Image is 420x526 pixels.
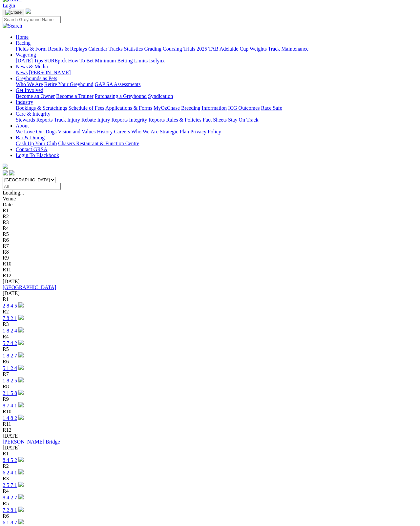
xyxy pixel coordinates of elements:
[3,445,417,451] div: [DATE]
[3,16,61,23] input: Search
[160,129,189,134] a: Strategic Plan
[58,129,95,134] a: Vision and Values
[228,117,258,123] a: Stay On Track
[16,58,417,64] div: Wagering
[203,117,227,123] a: Fact Sheets
[3,340,17,346] a: 5 7 4 2
[16,87,43,93] a: Get Involved
[3,273,417,279] div: R12
[3,463,417,469] div: R2
[3,495,17,500] a: 8 4 2 7
[3,451,417,457] div: R1
[29,70,71,75] a: [PERSON_NAME]
[9,170,14,175] img: twitter.svg
[3,290,417,296] div: [DATE]
[16,105,417,111] div: Industry
[16,46,47,52] a: Fields & Form
[16,135,45,140] a: Bar & Dining
[16,34,29,40] a: Home
[3,457,17,463] a: 8 4 5 2
[16,58,43,63] a: [DATE] Tips
[16,93,417,99] div: Get Involved
[97,117,128,123] a: Injury Reports
[3,296,417,302] div: R1
[129,117,165,123] a: Integrity Reports
[166,117,201,123] a: Rules & Policies
[18,415,24,420] img: play-circle.svg
[3,415,17,421] a: 1 4 8 2
[250,46,267,52] a: Weights
[3,23,22,29] img: Search
[3,214,417,219] div: R2
[190,129,221,134] a: Privacy Policy
[144,46,161,52] a: Grading
[16,52,36,57] a: Wagering
[3,384,417,390] div: R8
[16,40,31,46] a: Racing
[3,371,417,377] div: R7
[16,64,48,69] a: News & Media
[3,328,17,333] a: 1 8 2 4
[16,152,59,158] a: Login To Blackbook
[16,76,57,81] a: Greyhounds as Pets
[16,81,43,87] a: Who We Are
[16,129,417,135] div: About
[95,81,141,87] a: GAP SA Assessments
[54,117,96,123] a: Track Injury Rebate
[18,315,24,320] img: play-circle.svg
[3,513,417,519] div: R6
[3,303,17,309] a: 2 8 4 5
[26,9,31,14] img: logo-grsa-white.png
[3,427,417,433] div: R12
[56,93,94,99] a: Become a Trainer
[16,81,417,87] div: Greyhounds as Pets
[261,105,282,111] a: Race Safe
[18,457,24,462] img: play-circle.svg
[228,105,260,111] a: ICG Outcomes
[44,81,94,87] a: Retire Your Greyhound
[16,70,28,75] a: News
[3,353,17,358] a: 1 8 2 7
[18,390,24,395] img: play-circle.svg
[181,105,227,111] a: Breeding Information
[18,302,24,308] img: play-circle.svg
[131,129,158,134] a: Who We Are
[16,70,417,76] div: News & Media
[114,129,130,134] a: Careers
[3,470,17,475] a: 6 2 4 1
[109,46,123,52] a: Tracks
[18,494,24,499] img: play-circle.svg
[3,359,417,365] div: R6
[3,225,417,231] div: R4
[95,58,148,63] a: Minimum Betting Limits
[3,409,417,415] div: R10
[3,507,17,513] a: 7 2 8 1
[18,340,24,345] img: play-circle.svg
[97,129,113,134] a: History
[3,170,8,175] img: facebook.svg
[3,249,417,255] div: R8
[16,117,417,123] div: Care & Integrity
[3,190,24,195] span: Loading...
[3,196,417,202] div: Venue
[3,255,417,261] div: R9
[3,321,417,327] div: R3
[148,93,173,99] a: Syndication
[154,105,180,111] a: MyOzChase
[3,279,417,285] div: [DATE]
[3,476,417,482] div: R3
[3,208,417,214] div: R1
[3,183,61,190] input: Select date
[3,433,417,439] div: [DATE]
[16,141,417,147] div: Bar & Dining
[88,46,107,52] a: Calendar
[3,488,417,494] div: R4
[16,117,52,123] a: Stewards Reports
[183,46,195,52] a: Trials
[3,365,17,371] a: 5 1 2 4
[3,309,417,315] div: R2
[3,237,417,243] div: R6
[3,202,417,208] div: Date
[197,46,248,52] a: 2025 TAB Adelaide Cup
[105,105,152,111] a: Applications & Forms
